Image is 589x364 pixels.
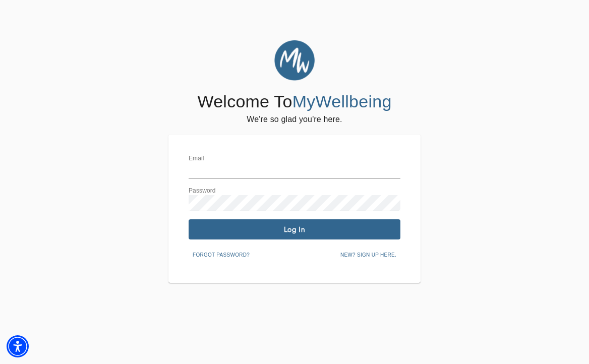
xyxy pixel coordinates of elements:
button: Forgot password? [189,248,254,263]
h6: We're so glad you're here. [247,112,342,127]
a: Forgot password? [189,250,254,258]
span: MyWellbeing [292,92,392,111]
span: Forgot password? [193,251,250,260]
span: Log In [193,225,396,234]
label: Email [189,156,204,162]
img: MyWellbeing [274,40,315,81]
h4: Welcome To [197,91,391,112]
button: Log In [189,219,400,239]
span: New? Sign up here. [340,251,396,260]
button: New? Sign up here. [336,248,400,263]
div: Accessibility Menu [7,335,29,357]
label: Password [189,188,216,194]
